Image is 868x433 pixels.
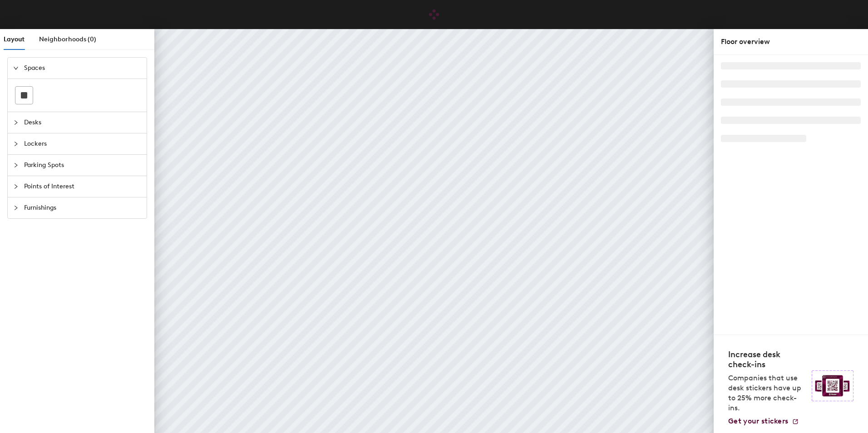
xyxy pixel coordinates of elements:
[728,349,806,369] h4: Increase desk check-ins
[13,162,19,168] span: collapsed
[24,176,141,197] span: Points of Interest
[13,120,19,125] span: collapsed
[728,373,806,413] p: Companies that use desk stickers have up to 25% more check-ins.
[13,141,19,147] span: collapsed
[812,370,853,401] img: Sticker logo
[13,65,19,71] span: expanded
[728,417,788,425] span: Get your stickers
[39,35,96,43] span: Neighborhoods (0)
[721,36,861,47] div: Floor overview
[24,155,141,176] span: Parking Spots
[4,35,25,43] span: Layout
[24,58,141,79] span: Spaces
[24,197,141,218] span: Furnishings
[728,417,799,426] a: Get your stickers
[13,184,19,189] span: collapsed
[13,205,19,211] span: collapsed
[24,112,141,133] span: Desks
[24,133,141,154] span: Lockers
